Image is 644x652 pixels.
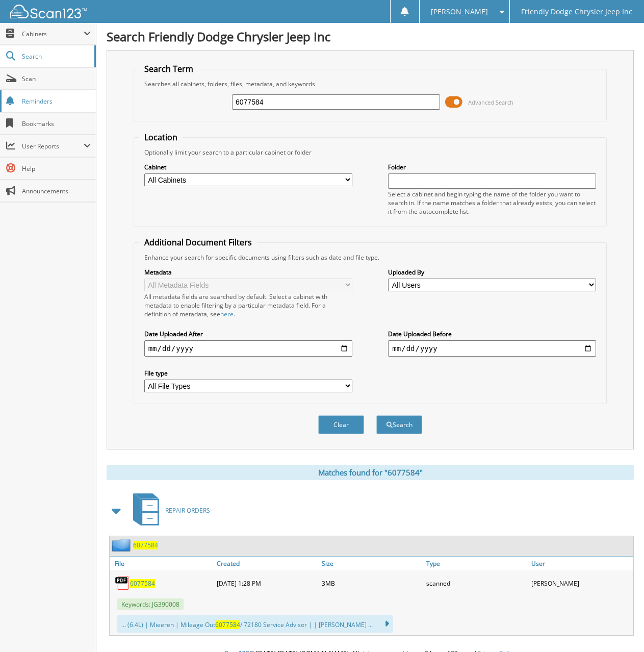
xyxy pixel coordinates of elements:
span: Friendly Dodge Chrysler Jeep Inc [521,9,632,15]
div: Enhance your search for specific documents using filters such as date and file type. [139,253,602,262]
div: [DATE] 1:28 PM [214,573,319,593]
span: REPAIR ORDERS [165,506,210,515]
h1: Search Friendly Dodge Chrysler Jeep Inc [107,28,634,45]
span: User Reports [22,142,84,151]
img: folder2.png [112,539,133,551]
a: Size [319,557,424,570]
span: Reminders [22,97,91,106]
legend: Search Term [139,63,198,74]
input: start [144,340,352,357]
label: Folder [388,163,596,171]
legend: Additional Document Filters [139,237,257,248]
span: Help [22,164,91,173]
span: Scan [22,74,91,83]
label: File type [144,369,352,378]
input: end [388,340,596,357]
div: Select a cabinet and begin typing the name of the folder you want to search in. If the name match... [388,190,596,216]
div: Optionally limit your search to a particular cabinet or folder [139,148,602,157]
label: Uploaded By [388,268,596,277]
span: Announcements [22,187,91,195]
div: [PERSON_NAME] [529,573,633,593]
a: File [110,557,214,570]
span: Cabinets [22,30,84,38]
div: All metadata fields are searched by default. Select a cabinet with metadata to enable filtering b... [144,292,352,318]
div: Matches found for "6077584" [107,465,634,480]
div: ... (6.4L) | Mieeren | Mileage Out / 72180 Service Advisor | | [PERSON_NAME] ... [117,615,393,633]
label: Date Uploaded After [144,330,352,338]
span: Keywords: JG390008 [117,598,184,610]
span: [PERSON_NAME] [431,9,488,15]
a: 6077584 [130,579,155,588]
label: Cabinet [144,163,352,171]
img: scan123-logo-white.svg [10,5,87,18]
a: here [220,310,234,318]
label: Date Uploaded Before [388,330,596,338]
div: scanned [424,573,528,593]
a: Type [424,557,528,570]
a: REPAIR ORDERS [127,490,210,531]
span: Advanced Search [468,98,513,106]
legend: Location [139,132,183,143]
img: PDF.png [115,575,130,591]
iframe: Chat Widget [593,603,644,652]
span: 6077584 [215,620,240,629]
span: Search [22,52,89,61]
button: Search [376,415,422,434]
span: Bookmarks [22,119,91,128]
a: User [529,557,633,570]
div: Searches all cabinets, folders, files, metadata, and keywords [139,80,602,88]
div: 3MB [319,573,424,593]
label: Metadata [144,268,352,277]
a: Created [214,557,319,570]
a: 6077584 [133,541,158,549]
button: Clear [318,415,364,434]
